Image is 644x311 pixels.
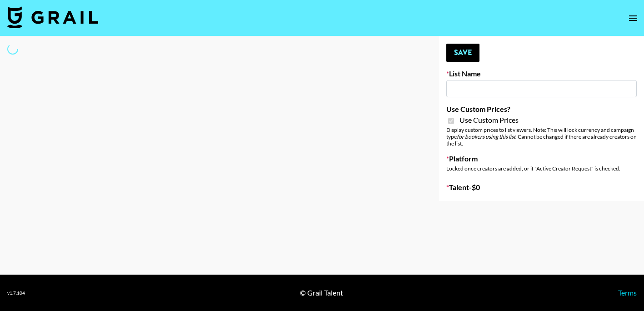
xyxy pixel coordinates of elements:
button: Save [446,44,479,62]
button: open drawer [624,9,642,27]
a: Terms [618,288,637,297]
div: © Grail Talent [300,288,343,297]
label: Use Custom Prices? [446,105,637,114]
div: v 1.7.104 [7,290,25,296]
span: Use Custom Prices [459,115,519,125]
label: Talent - $ 0 [446,183,637,192]
em: for bookers using this list [457,133,515,140]
div: Display custom prices to list viewers. Note: This will lock currency and campaign type . Cannot b... [446,126,637,147]
img: Grail Talent [7,6,98,28]
label: Platform [446,154,637,163]
label: List Name [446,69,637,78]
div: Locked once creators are added, or if "Active Creator Request" is checked. [446,165,637,172]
